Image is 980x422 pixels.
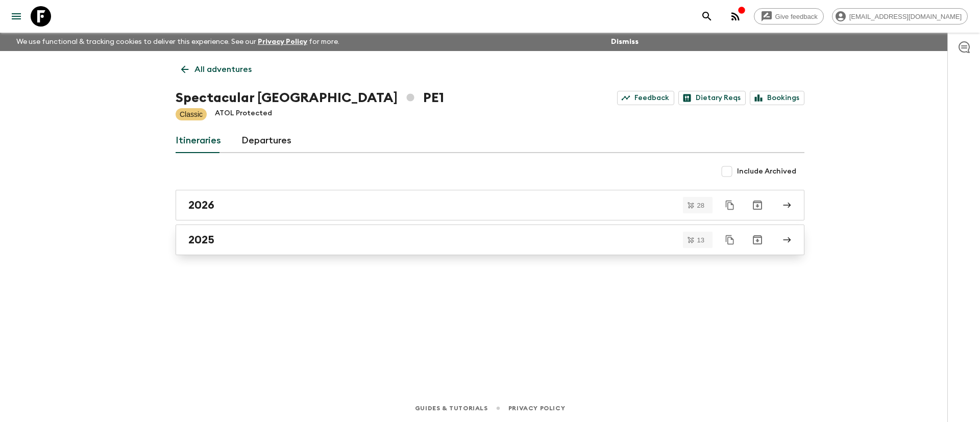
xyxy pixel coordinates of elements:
[176,190,804,220] a: 2026
[737,166,796,177] span: Include Archived
[415,403,488,414] a: Guides & Tutorials
[12,33,344,51] p: We use functional & tracking cookies to deliver this experience. See our for more.
[176,129,221,153] a: Itineraries
[691,202,710,209] span: 28
[508,403,565,414] a: Privacy Policy
[721,231,739,249] button: Duplicate
[770,13,823,20] span: Give feedback
[747,195,768,215] button: Archive
[176,88,444,108] h1: Spectacular [GEOGRAPHIC_DATA] PE1
[215,108,272,120] p: ATOL Protected
[721,196,739,214] button: Duplicate
[188,233,214,246] h2: 2025
[258,38,307,45] a: Privacy Policy
[194,63,252,76] p: All adventures
[691,237,710,243] span: 13
[832,8,968,24] div: [EMAIL_ADDRESS][DOMAIN_NAME]
[747,230,768,250] button: Archive
[750,91,804,105] a: Bookings
[6,6,27,27] button: menu
[176,59,257,80] a: All adventures
[844,13,967,20] span: [EMAIL_ADDRESS][DOMAIN_NAME]
[188,198,214,212] h2: 2026
[241,129,291,153] a: Departures
[678,91,746,105] a: Dietary Reqs
[608,35,641,49] button: Dismiss
[697,6,717,27] button: search adventures
[754,8,824,24] a: Give feedback
[180,109,203,119] p: Classic
[176,225,804,255] a: 2025
[617,91,674,105] a: Feedback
